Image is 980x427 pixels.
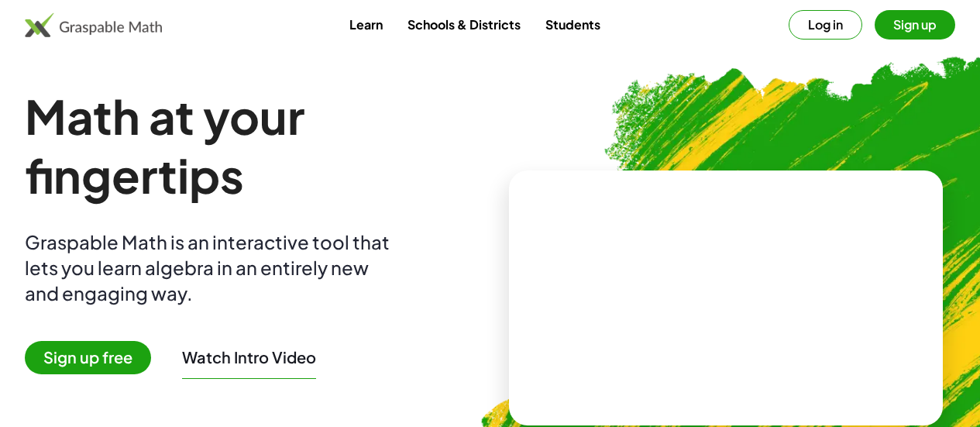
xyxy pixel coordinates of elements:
[533,10,613,39] a: Students
[182,347,316,367] button: Watch Intro Video
[337,10,395,39] a: Learn
[789,10,862,40] button: Log in
[25,229,397,306] div: Graspable Math is an interactive tool that lets you learn algebra in an entirely new and engaging...
[875,10,955,40] button: Sign up
[25,87,484,205] h1: Math at your fingertips
[610,239,842,356] video: What is this? This is dynamic math notation. Dynamic math notation plays a central role in how Gr...
[25,341,151,374] span: Sign up free
[395,10,533,39] a: Schools & Districts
